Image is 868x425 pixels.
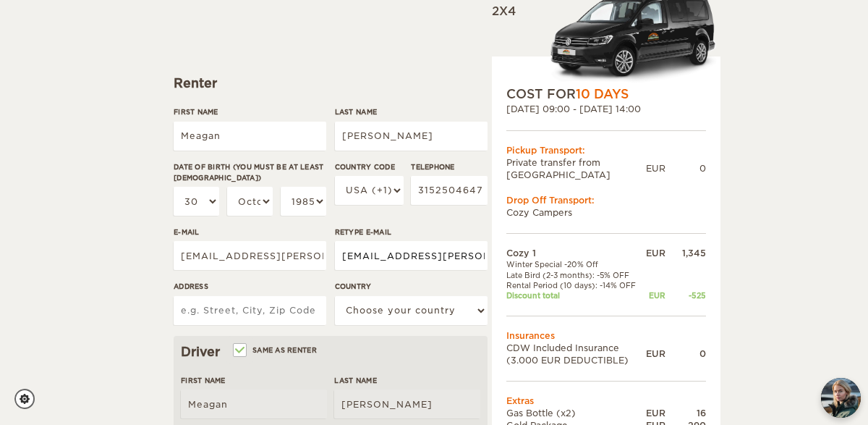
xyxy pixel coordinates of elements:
div: -525 [665,290,706,300]
div: EUR [646,348,665,360]
div: 16 [665,407,706,419]
label: Telephone [411,161,488,172]
td: Gas Bottle (x2) [506,407,646,419]
label: Last Name [335,106,488,117]
label: Country [335,281,488,292]
div: Driver [181,343,480,361]
input: Same as renter [234,347,244,356]
img: Freyja at Cozy Campers [821,378,861,418]
td: Cozy 1 [506,247,646,259]
input: e.g. 1 234 567 890 [411,176,488,205]
div: EUR [646,290,665,300]
input: e.g. William [174,122,326,151]
label: First Name [181,375,327,386]
div: EUR [646,162,665,174]
button: chat-button [821,378,861,418]
label: E-mail [174,227,326,237]
span: 10 Days [576,87,629,101]
label: Retype E-mail [335,227,488,237]
div: 0 [665,162,706,174]
input: e.g. William [181,390,327,418]
input: e.g. example@example.com [335,241,488,270]
input: e.g. Street, City, Zip Code [174,296,326,325]
td: Cozy Campers [506,206,706,219]
div: 1,345 [665,247,706,259]
td: Private transfer from [GEOGRAPHIC_DATA] [506,156,646,181]
td: Late Bird (2-3 months): -5% OFF [506,270,646,280]
label: Last Name [334,375,480,386]
div: [DATE] 09:00 - [DATE] 14:00 [506,103,706,115]
label: Country Code [335,161,404,172]
div: 0 [665,348,706,360]
div: Pickup Transport: [506,144,706,156]
input: e.g. Smith [334,390,480,418]
input: e.g. Smith [335,122,488,151]
td: Rental Period (10 days): -14% OFF [506,280,646,290]
label: Date of birth (You must be at least [DEMOGRAPHIC_DATA]) [174,161,326,184]
div: Drop Off Transport: [506,194,706,206]
label: Address [174,281,326,292]
td: Insurances [506,329,706,342]
div: EUR [646,407,665,419]
input: e.g. example@example.com [174,241,326,270]
div: Renter [174,75,488,92]
label: First Name [174,106,326,117]
td: Extras [506,395,706,407]
div: EUR [646,247,665,259]
div: COST FOR [506,85,706,103]
td: Winter Special -20% Off [506,259,646,269]
a: Cookie settings [14,389,44,409]
label: Same as renter [234,343,317,357]
td: CDW Included Insurance (3.000 EUR DEDUCTIBLE) [506,342,646,366]
td: Discount total [506,290,646,300]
